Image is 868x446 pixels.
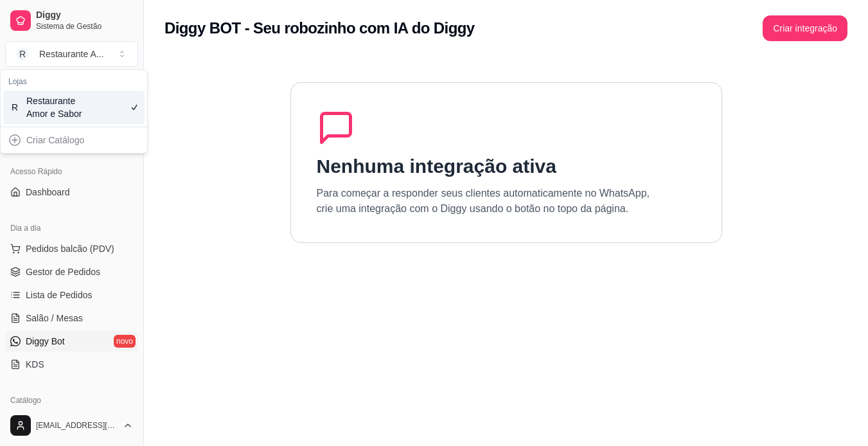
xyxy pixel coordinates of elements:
[5,5,138,36] a: DiggySistema de Gestão
[26,94,84,120] div: Restaurante Amor e Sabor
[8,101,21,114] span: R
[39,48,103,60] div: Restaurante A ...
[36,420,118,431] span: [EMAIL_ADDRESS][DOMAIN_NAME]
[5,285,138,305] a: Lista de Pedidos
[1,127,147,153] div: Suggestions
[5,182,138,202] a: Dashboard
[5,410,138,441] button: [EMAIL_ADDRESS][DOMAIN_NAME]
[164,18,475,39] h2: Diggy BOT - Seu robozinho com IA do Diggy
[5,41,138,67] button: Select a team
[16,48,29,60] span: R
[26,289,93,301] span: Lista de Pedidos
[26,358,44,371] span: KDS
[317,155,556,178] h1: Nenhuma integração ativa
[26,312,83,325] span: Salão / Mesas
[5,390,138,411] div: Catálogo
[5,354,138,375] a: KDS
[5,161,138,182] div: Acesso Rápido
[3,73,145,91] div: Lojas
[5,218,138,238] div: Dia a dia
[5,238,138,259] button: Pedidos balcão (PDV)
[26,265,100,278] span: Gestor de Pedidos
[26,186,70,199] span: Dashboard
[763,15,847,41] button: Criar integração
[26,242,114,255] span: Pedidos balcão (PDV)
[36,10,133,21] span: Diggy
[26,335,65,348] span: Diggy Bot
[5,331,138,352] a: Diggy Botnovo
[5,262,138,282] a: Gestor de Pedidos
[5,308,138,328] a: Salão / Mesas
[36,21,133,31] span: Sistema de Gestão
[317,186,650,217] p: Para começar a responder seus clientes automaticamente no WhatsApp, crie uma integração com o Dig...
[1,70,147,127] div: Suggestions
